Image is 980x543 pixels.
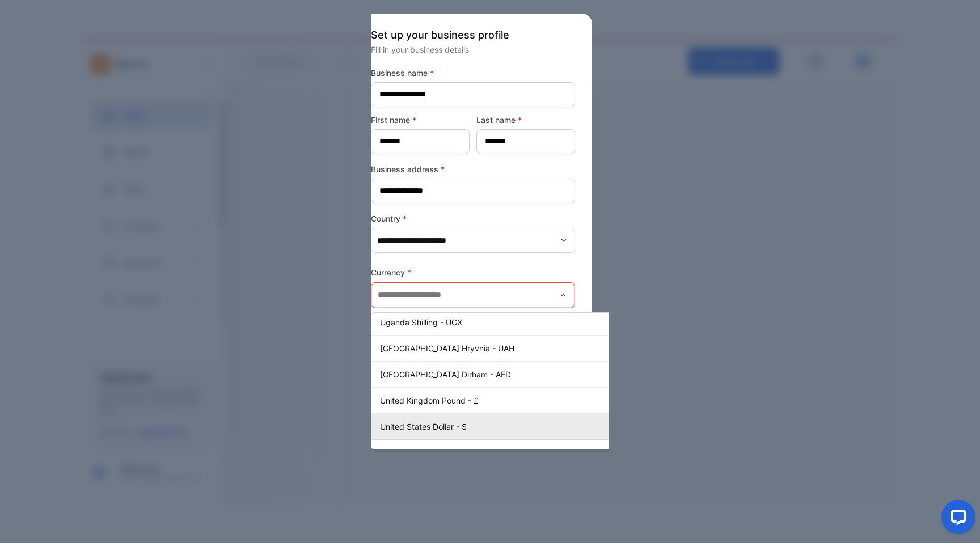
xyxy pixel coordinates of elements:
[380,316,653,328] p: Uganda Shilling - UGX
[380,342,653,354] p: [GEOGRAPHIC_DATA] Hryvnia - UAH
[371,163,575,175] label: Business address
[380,368,653,380] p: [GEOGRAPHIC_DATA] Dirham - AED
[380,447,653,459] p: Uruguay Peso - UYU
[371,67,575,79] label: Business name
[371,266,575,278] label: Currency
[371,44,575,56] p: Fill in your business details
[371,213,575,224] label: Country
[380,421,653,432] p: United States Dollar - $
[476,114,575,126] label: Last name
[380,394,653,406] p: United Kingdom Pound - £
[371,114,470,126] label: First name
[371,27,575,43] p: Set up your business profile
[932,495,980,543] iframe: LiveChat chat widget
[371,311,575,325] p: This field is required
